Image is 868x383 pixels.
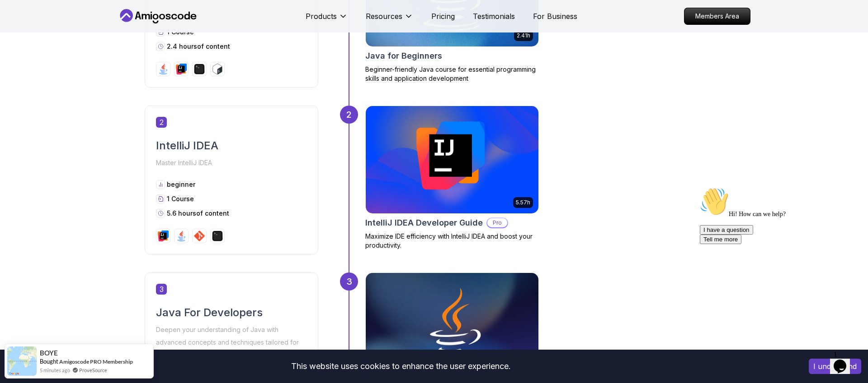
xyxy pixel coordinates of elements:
[59,358,133,365] a: Amigoscode PRO Membership
[7,356,795,376] div: This website uses cookies to enhance the user experience.
[4,4,33,32] img: :wave:
[40,349,58,357] span: BOYE
[516,199,530,206] p: 5.57h
[365,106,539,250] a: IntelliJ IDEA Developer Guide card5.57hIntelliJ IDEA Developer GuideProMaximize IDE efficiency wi...
[194,64,205,74] img: terminal logo
[473,11,515,22] a: Testimonials
[158,231,169,241] img: intellij logo
[4,42,57,51] button: I have a question
[366,11,402,22] p: Resources
[4,4,166,60] div: 👋Hi! How can we help?I have a questionTell me more
[167,180,195,189] p: beginner
[340,272,358,291] div: 3
[340,106,358,124] div: 2
[158,64,169,74] img: java logo
[366,11,413,29] button: Resources
[533,11,577,22] a: For Business
[176,64,187,74] img: intellij logo
[361,103,542,216] img: IntelliJ IDEA Developer Guide card
[167,209,229,218] p: 5.6 hours of content
[156,138,307,153] h2: IntelliJ IDEA
[487,218,507,227] p: Pro
[194,231,205,241] img: git logo
[7,346,37,376] img: provesource social proof notification image
[696,184,859,342] iframe: chat widget
[212,64,223,74] img: bash logo
[809,359,861,374] button: Accept cookies
[4,27,90,34] span: Hi! How can we help?
[684,8,750,24] p: Members Area
[517,32,530,39] p: 2.41h
[156,305,307,320] h2: Java For Developers
[79,366,107,374] a: ProveSource
[306,11,348,29] button: Products
[212,231,223,241] img: terminal logo
[365,65,539,83] p: Beginner-friendly Java course for essential programming skills and application development
[365,232,539,250] p: Maximize IDE efficiency with IntelliJ IDEA and boost your productivity.
[156,157,307,169] p: Master IntelliJ IDEA
[306,11,337,22] p: Products
[365,50,442,62] h2: Java for Beginners
[156,323,307,361] p: Deepen your understanding of Java with advanced concepts and techniques tailored for developers.
[156,117,167,128] span: 2
[4,51,45,60] button: Tell me more
[366,273,538,380] img: Java for Developers card
[40,358,58,365] span: Bought
[684,8,750,25] a: Members Area
[365,217,483,229] h2: IntelliJ IDEA Developer Guide
[40,366,70,374] span: 5 minutes ago
[156,284,167,295] span: 3
[830,347,859,374] iframe: chat widget
[431,11,455,22] a: Pricing
[176,231,187,241] img: java logo
[167,42,230,51] p: 2.4 hours of content
[167,195,194,203] span: 1 Course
